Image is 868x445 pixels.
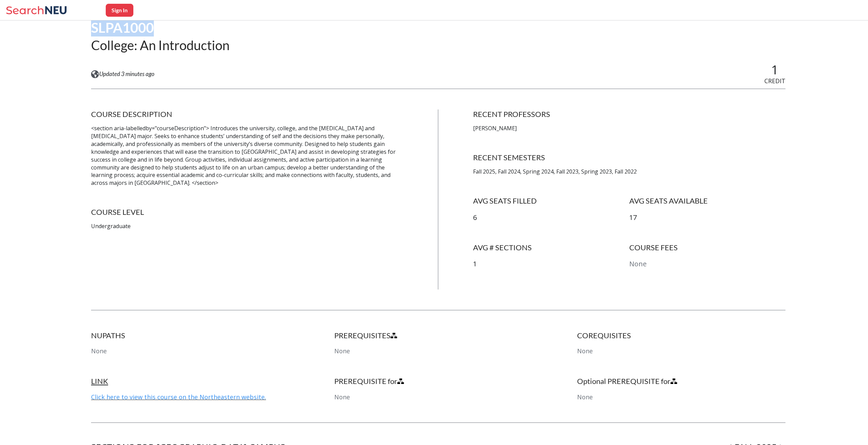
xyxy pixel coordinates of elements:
[91,376,299,386] h4: LINK
[473,196,629,206] h4: AVG SEATS FILLED
[629,213,785,223] p: 17
[764,77,785,85] span: CREDIT
[334,376,543,386] h4: PREREQUISITE for
[334,393,350,401] span: None
[91,207,403,217] h4: COURSE LEVEL
[577,347,593,355] span: None
[577,331,785,340] h4: COREQUISITES
[629,259,785,269] p: None
[91,393,266,401] a: Click here to view this course on the Northeastern website.
[91,19,230,36] h1: SLPA1000
[577,393,593,401] span: None
[473,243,629,252] h4: AVG # SECTIONS
[473,109,785,119] h4: RECENT PROFESSORS
[99,70,155,78] span: Updated 3 minutes ago
[91,37,230,54] h2: College: An Introduction
[473,259,629,269] p: 1
[629,196,785,206] h4: AVG SEATS AVAILABLE
[577,376,785,386] h4: Optional PREREQUISITE for
[91,222,403,230] p: Undergraduate
[91,331,299,340] h4: NUPATHS
[473,213,629,223] p: 6
[629,243,785,252] h4: COURSE FEES
[771,61,778,78] span: 1
[106,4,133,17] button: Sign In
[91,347,107,355] span: None
[473,153,785,162] h4: RECENT SEMESTERS
[473,124,785,132] p: [PERSON_NAME]
[334,347,350,355] span: None
[91,109,403,119] h4: COURSE DESCRIPTION
[334,331,543,340] h4: PREREQUISITES
[91,124,403,187] p: <section aria-labelledby="courseDescription"> Introduces the university, college, and the [MEDICA...
[473,168,785,176] p: Fall 2025, Fall 2024, Spring 2024, Fall 2023, Spring 2023, Fall 2022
